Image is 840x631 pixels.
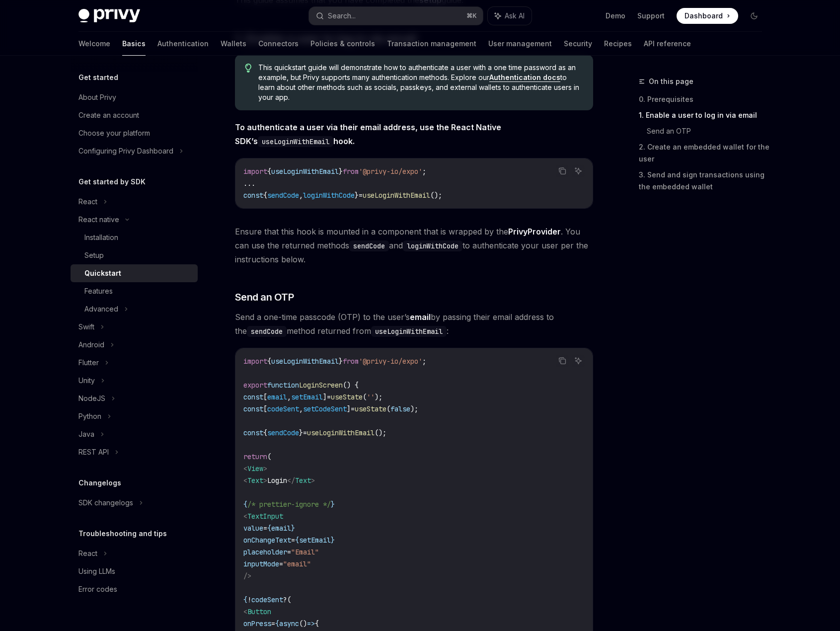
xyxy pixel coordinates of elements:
span: , [287,393,291,401]
span: { [295,536,299,545]
svg: Tip [245,64,252,73]
button: Copy the contents from the code block [556,164,569,177]
span: ; [422,357,426,366]
div: NodeJS [78,393,105,404]
span: sendCode [267,191,299,200]
a: 0. Prerequisites [639,91,770,107]
span: ⌘ K [466,12,477,20]
span: > [263,464,267,473]
span: { [267,357,271,366]
div: React native [78,214,119,226]
span: Login [267,476,287,485]
span: email [267,393,287,401]
h5: Get started [78,72,118,83]
span: View [247,464,263,473]
div: Error codes [78,583,117,595]
span: } [355,191,359,200]
a: Dashboard [677,8,738,24]
span: Ask AI [505,11,525,21]
div: SDK changelogs [78,497,133,509]
span: onChangeText [243,536,291,545]
span: This quickstart guide will demonstrate how to authenticate a user with a one time password as an ... [258,63,583,102]
a: Installation [71,229,198,246]
span: setEmail [299,536,331,545]
span: } [291,524,295,533]
span: < [243,607,247,616]
div: React [78,548,97,559]
span: Text [247,476,263,485]
span: "email" [283,559,311,568]
span: = [291,536,295,545]
span: '@privy-io/expo' [359,167,422,176]
div: Setup [84,249,104,261]
span: from [343,357,359,366]
span: /* prettier-ignore */ [247,500,331,509]
a: Features [71,282,198,300]
code: sendCode [247,326,287,337]
span: { [267,167,271,176]
span: Text [295,476,311,485]
div: Java [78,428,94,440]
span: ... [243,179,255,188]
div: Swift [78,321,94,333]
span: value [243,524,263,533]
span: ( [287,595,291,604]
div: Features [84,285,113,297]
span: On this page [649,76,693,87]
a: Wallets [221,32,246,56]
span: ( [386,404,390,413]
span: , [299,404,303,413]
span: { [315,619,319,628]
span: useLoginWithEmail [271,167,339,176]
strong: email [410,312,431,322]
span: ; [422,167,426,176]
span: < [243,512,247,521]
code: loginWithCode [403,240,462,251]
button: Ask AI [572,164,585,177]
span: ); [410,404,418,413]
code: useLoginWithEmail [371,326,447,337]
a: Welcome [78,32,110,56]
span: { [243,500,247,509]
div: Python [78,410,101,422]
span: = [287,548,291,556]
span: useLoginWithEmail [307,428,375,437]
span: '@privy-io/expo' [359,357,422,366]
a: Quickstart [71,264,198,282]
span: setEmail [291,393,323,401]
span: = [271,619,275,628]
span: { [263,428,267,437]
span: () [299,619,307,628]
span: import [243,357,267,366]
button: Ask AI [572,354,585,367]
button: Copy the contents from the code block [556,354,569,367]
span: = [327,393,331,401]
span: ? [283,595,287,604]
a: Policies & controls [310,32,375,56]
span: = [351,404,355,413]
span: "Email" [291,548,319,556]
span: onPress [243,619,271,628]
span: const [243,191,263,200]
span: => [307,619,315,628]
a: Demo [606,11,625,21]
span: { [267,524,271,533]
h5: Troubleshooting and tips [78,528,167,540]
a: 2. Create an embedded wallet for the user [639,139,770,167]
span: false [390,404,410,413]
a: User management [488,32,552,56]
span: codeSent [251,595,283,604]
span: = [303,428,307,437]
span: codeSent [267,404,299,413]
div: Create an account [78,109,139,121]
button: Search...⌘K [309,7,483,25]
span: {async [275,619,299,628]
span: } [299,428,303,437]
span: from [343,167,359,176]
div: Android [78,339,104,351]
a: Recipes [604,32,632,56]
a: Error codes [71,580,198,598]
span: placeholder [243,548,287,556]
div: Flutter [78,357,99,369]
a: Send an OTP [647,123,770,139]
